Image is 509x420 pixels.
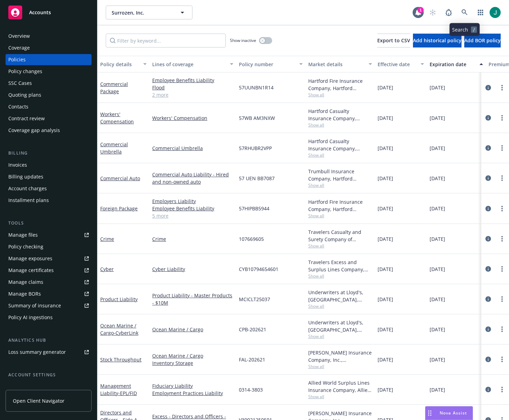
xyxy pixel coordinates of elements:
a: SSC Cases [6,78,92,89]
a: Employers Liability [152,198,233,205]
a: Workers' Compensation [152,114,233,122]
span: - EPL/FID [118,390,137,396]
button: Expiration date [427,56,486,72]
span: Show all [308,303,372,309]
button: Nova Assist [425,406,473,420]
span: 0314-3803 [239,386,263,393]
div: Loss summary generator [8,347,66,358]
a: Commercial Auto Liability - Hired and non-owned auto [152,171,233,185]
div: Travelers Casualty and Surety Company of America, Travelers Insurance [308,228,372,243]
div: Effective date [378,61,416,68]
div: Underwriters at Lloyd's, [GEOGRAPHIC_DATA], [PERSON_NAME] of [GEOGRAPHIC_DATA], Clinical Trials I... [308,289,372,303]
div: Travelers Excess and Surplus Lines Company, Travelers Insurance, CRC Group [308,259,372,273]
a: more [498,174,506,182]
a: more [498,265,506,273]
a: circleInformation [484,235,492,243]
a: Employee Benefits Liability [152,77,233,84]
a: Loss summary generator [6,347,92,358]
a: Contacts [6,101,92,112]
span: [DATE] [378,265,393,273]
a: Policy AI ingestions [6,312,92,323]
div: Policy changes [8,66,42,77]
img: photo [490,7,501,18]
div: Policy checking [8,241,43,252]
div: Drag to move [425,406,434,420]
a: Manage exposures [6,253,92,264]
a: Policy checking [6,241,92,252]
div: Contacts [8,101,28,112]
span: [DATE] [430,235,445,243]
span: [DATE] [378,205,393,212]
a: Employee Benefits Liability [152,205,233,212]
a: Contract review [6,113,92,124]
a: circleInformation [484,144,492,152]
a: Coverage [6,42,92,53]
a: Ocean Marine / Cargo [152,326,233,333]
a: Commercial Umbrella [100,141,128,155]
a: Fiduciary Liability [152,382,233,390]
a: circleInformation [484,84,492,92]
div: Manage exposures [8,253,52,264]
a: circleInformation [484,114,492,122]
a: Workers' Compensation [100,111,134,125]
div: Underwriters at Lloyd's, [GEOGRAPHIC_DATA], [PERSON_NAME] of [GEOGRAPHIC_DATA], [PERSON_NAME] Cargo [308,319,372,333]
a: Manage BORs [6,288,92,299]
div: Quoting plans [8,89,41,100]
span: [DATE] [378,356,393,363]
div: Policies [8,54,26,65]
div: 1 [417,7,424,13]
a: more [498,114,506,122]
div: Account charges [8,183,47,194]
a: Policies [6,54,92,65]
div: Manage claims [8,277,43,288]
div: Billing [6,150,92,157]
div: Policy number [239,61,295,68]
div: Hartford Fire Insurance Company, Hartford Insurance Group [308,77,372,92]
a: Service team [6,381,92,392]
a: Crime [100,236,114,242]
a: Manage certificates [6,265,92,276]
div: [PERSON_NAME] Insurance Company, Inc., [PERSON_NAME] Group, [PERSON_NAME] Cargo [308,349,372,364]
div: Account settings [6,371,92,378]
span: [DATE] [430,114,445,122]
span: [DATE] [378,386,393,393]
div: Contract review [8,113,45,124]
span: [DATE] [378,84,393,91]
button: Surrozen, Inc. [106,6,192,19]
a: circleInformation [484,174,492,182]
a: Commercial Package [100,81,128,95]
span: Surrozen, Inc. [112,9,172,16]
span: [DATE] [430,356,445,363]
span: Show all [308,243,372,249]
div: Policy details [100,61,139,68]
div: Overview [8,30,30,42]
a: Switch app [474,6,488,19]
span: 57UUNBN1R14 [239,84,274,91]
a: Search [458,6,472,19]
span: Export to CSV [377,37,410,44]
button: Market details [305,56,375,72]
a: Policy changes [6,66,92,77]
a: Accounts [6,3,92,22]
div: Market details [308,61,364,68]
a: Invoices [6,159,92,170]
a: Account charges [6,183,92,194]
span: 57WB AM3NXW [239,114,275,122]
div: Expiration date [430,61,475,68]
span: - CyberLink [114,330,138,336]
a: 2 more [152,91,233,98]
button: Policy details [97,56,149,72]
span: Accounts [29,10,51,15]
div: Trumbull Insurance Company, Hartford Insurance Group [308,168,372,182]
a: Foreign Package [100,205,138,212]
div: Lines of coverage [152,61,226,68]
input: Filter by keyword... [106,34,226,47]
span: [DATE] [430,84,445,91]
span: [DATE] [430,296,445,303]
a: Coverage gap analysis [6,125,92,136]
button: Policy number [236,56,305,72]
a: Employment Practices Liability [152,390,233,397]
a: circleInformation [484,204,492,213]
a: Product Liability [100,296,138,303]
a: circleInformation [484,325,492,333]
